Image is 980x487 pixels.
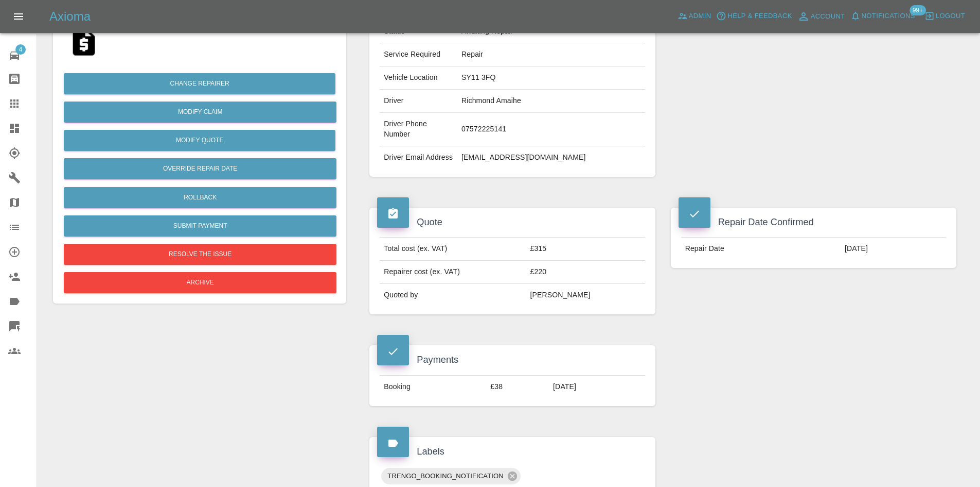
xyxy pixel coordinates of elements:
td: Booking [380,375,486,398]
td: £38 [486,375,549,398]
span: Account [811,11,845,23]
td: [PERSON_NAME] [526,284,645,307]
a: Account [795,8,848,25]
h4: Repair Date Confirmed [679,215,949,229]
button: Modify Quote [64,130,335,151]
td: Driver Phone Number [380,113,457,146]
a: Modify Claim [64,102,336,123]
td: Driver [380,90,457,113]
button: Resolve the issue [64,244,336,265]
button: Logout [922,8,968,24]
td: SY11 3FQ [457,66,645,90]
div: TRENGO_BOOKING_NOTIFICATION [381,468,521,484]
td: Repair Date [681,238,841,260]
span: 4 [15,44,26,55]
td: Quoted by [380,284,526,307]
td: [DATE] [841,238,946,260]
button: Open drawer [6,4,31,29]
button: Archive [64,272,336,293]
td: [DATE] [549,375,645,398]
button: Notifications [848,8,918,24]
td: 07572225141 [457,113,645,146]
a: Admin [675,8,714,24]
td: Vehicle Location [380,66,457,90]
h4: Payments [377,353,647,367]
h4: Quote [377,215,647,229]
button: Override Repair Date [64,158,336,179]
td: £315 [526,238,645,261]
td: Driver Email Address [380,146,457,169]
span: Logout [936,10,965,22]
td: Repairer cost (ex. VAT) [380,261,526,284]
button: Help & Feedback [714,8,794,24]
td: [EMAIL_ADDRESS][DOMAIN_NAME] [457,146,645,169]
button: Change Repairer [64,73,335,94]
button: Submit Payment [64,215,336,237]
span: TRENGO_BOOKING_NOTIFICATION [381,470,510,482]
span: 99+ [910,5,926,15]
td: Service Required [380,43,457,66]
td: Repair [457,43,645,66]
td: Richmond Amaihe [457,90,645,113]
span: Admin [689,10,711,22]
button: Rollback [64,187,336,208]
td: Total cost (ex. VAT) [380,238,526,261]
img: qt_1RxOfjA4aDea5wMj8YBUaCIR [67,25,100,58]
span: Help & Feedback [727,10,792,22]
h4: Labels [377,445,647,459]
td: £220 [526,261,645,284]
span: Notifications [862,10,915,22]
h5: Axioma [49,8,91,25]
